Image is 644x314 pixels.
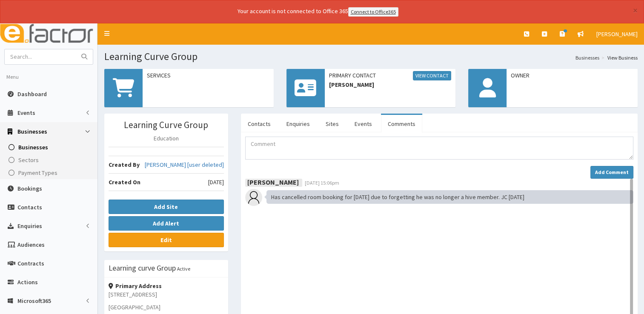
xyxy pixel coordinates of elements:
a: Sites [319,115,346,133]
textarea: Comment [245,137,633,160]
a: [PERSON_NAME] [590,23,644,45]
span: [DATE] [208,178,224,186]
h3: Learning Curve Group [109,120,224,130]
li: View Business [599,54,638,61]
b: Add Site [154,203,178,211]
a: Payment Types [2,166,97,179]
a: View Contact [413,71,451,80]
a: Businesses [2,141,97,154]
p: [GEOGRAPHIC_DATA] [109,303,224,311]
small: Active [177,265,190,272]
a: Sectors [2,154,97,166]
strong: Primary Address [109,282,162,290]
div: Has cancelled room booking for [DATE] due to forgetting he was no longer a hive member. JC [DATE] [266,190,633,204]
a: Contacts [241,115,278,133]
input: Search... [5,49,76,64]
b: Edit [160,236,172,244]
span: Actions [17,278,38,286]
span: Businesses [18,143,48,151]
span: Audiences [17,241,45,248]
span: Events [17,109,35,117]
span: Contracts [17,260,44,267]
p: Education [109,134,224,143]
h1: Learning Curve Group [104,51,638,62]
span: Payment Types [18,169,57,177]
b: [PERSON_NAME] [247,178,299,186]
a: Connect to Office365 [348,7,398,17]
b: Created On [109,178,140,186]
span: Sectors [18,156,39,164]
span: Services [147,71,269,80]
p: [STREET_ADDRESS] [109,290,224,299]
button: Add Comment [590,166,633,179]
a: Businesses [575,54,599,61]
span: Owner [511,71,633,80]
a: [PERSON_NAME] [user deleted] [145,160,224,169]
button: Add Alert [109,216,224,231]
b: Created By [109,161,140,168]
span: [PERSON_NAME] [329,80,452,89]
div: Your account is not connected to Office 365 [69,7,567,17]
h3: Learning curve Group [109,264,176,272]
span: Microsoft365 [17,297,51,305]
a: Events [348,115,379,133]
span: Bookings [17,185,42,192]
span: Contacts [17,203,42,211]
span: [DATE] 15:06pm [305,180,339,186]
b: Add Alert [153,220,179,227]
a: Comments [381,115,422,133]
span: Businesses [17,128,47,135]
a: Enquiries [280,115,317,133]
span: Enquiries [17,222,42,230]
button: × [633,6,638,15]
span: Dashboard [17,90,47,98]
span: Primary Contact [329,71,452,80]
span: [PERSON_NAME] [596,30,638,38]
strong: Add Comment [595,169,629,175]
a: Edit [109,233,224,247]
